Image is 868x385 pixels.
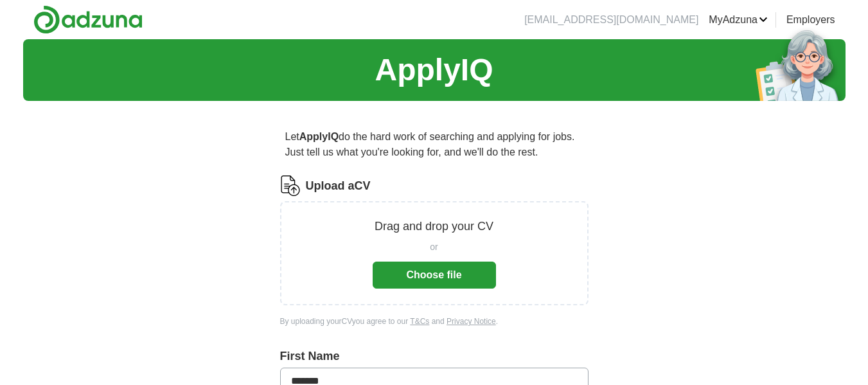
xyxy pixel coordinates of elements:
a: MyAdzuna [709,12,768,28]
p: Drag and drop your CV [375,218,493,235]
label: First Name [280,348,589,365]
a: Employers [786,12,835,28]
span: or [430,240,438,254]
strong: ApplyIQ [299,131,339,142]
img: Adzuna logo [33,5,143,34]
div: By uploading your CV you agree to our and . [280,316,589,327]
h1: ApplyIQ [375,47,493,93]
a: Privacy Notice [447,317,496,326]
a: T&Cs [410,317,429,326]
button: Choose file [373,262,496,289]
label: Upload a CV [306,177,371,195]
p: Let do the hard work of searching and applying for jobs. Just tell us what you're looking for, an... [280,124,589,165]
img: CV Icon [280,175,301,196]
li: [EMAIL_ADDRESS][DOMAIN_NAME] [524,12,698,28]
